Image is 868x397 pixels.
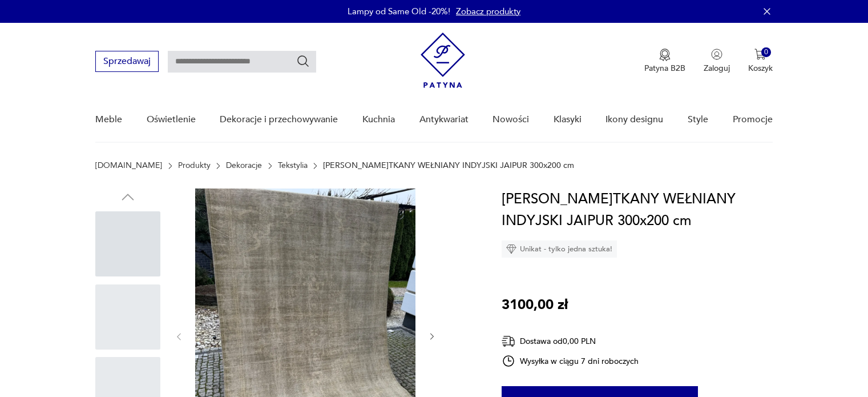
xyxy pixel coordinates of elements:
[704,63,730,74] p: Zaloguj
[147,98,196,142] a: Oświetlenie
[348,6,450,17] p: Lampy od Same Old -20%!
[704,49,730,74] button: Zaloguj
[644,49,685,74] button: Patyna B2B
[421,33,465,88] img: Patyna - sklep z meblami i dekoracjami vintage
[748,63,773,74] p: Koszyk
[502,294,568,316] p: 3100,00 zł
[95,161,162,170] a: [DOMAIN_NAME]
[323,161,574,170] p: [PERSON_NAME]TKANY WEŁNIANY INDYJSKI JAIPUR 300x200 cm
[220,98,338,142] a: Dekoracje i przechowywanie
[711,49,722,60] img: Ikonka użytkownika
[419,98,469,142] a: Antykwariat
[226,161,262,170] a: Dekoracje
[95,51,159,72] button: Sprzedawaj
[761,47,771,57] div: 0
[733,98,773,142] a: Promocje
[95,58,159,66] a: Sprzedawaj
[502,334,639,348] div: Dostawa od 0,00 PLN
[506,244,516,254] img: Ikona diamentu
[502,189,773,232] h1: [PERSON_NAME]TKANY WEŁNIANY INDYJSKI JAIPUR 300x200 cm
[748,49,773,74] button: 0Koszyk
[296,54,310,68] button: Szukaj
[754,49,766,60] img: Ikona koszyka
[362,98,395,142] a: Kuchnia
[492,98,529,142] a: Nowości
[502,240,617,258] div: Unikat - tylko jedna sztuka!
[644,63,685,74] p: Patyna B2B
[688,98,708,142] a: Style
[605,98,663,142] a: Ikony designu
[554,98,582,142] a: Klasyki
[456,6,520,17] a: Zobacz produkty
[178,161,211,170] a: Produkty
[278,161,308,170] a: Tekstylia
[502,354,639,368] div: Wysyłka w ciągu 7 dni roboczych
[95,98,122,142] a: Meble
[659,49,671,61] img: Ikona medalu
[502,334,515,348] img: Ikona dostawy
[644,49,685,74] a: Ikona medaluPatyna B2B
